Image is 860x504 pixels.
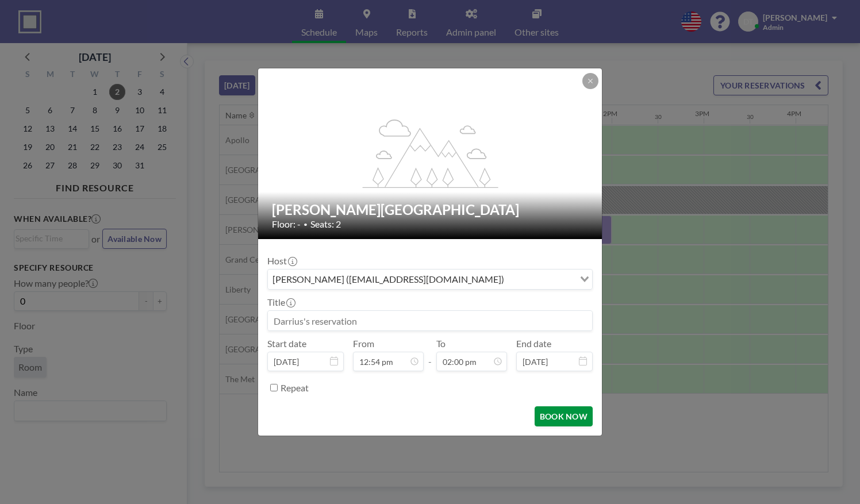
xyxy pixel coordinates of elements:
[268,311,592,330] input: Darrius's reservation
[268,270,592,289] div: Search for option
[267,255,296,267] label: Host
[310,218,341,230] span: Seats: 2
[267,338,306,349] label: Start date
[272,218,301,230] span: Floor: -
[267,297,294,308] label: Title
[353,338,374,349] label: From
[535,406,593,426] button: BOOK NOW
[304,220,308,229] span: •
[270,272,506,287] span: [PERSON_NAME] ([EMAIL_ADDRESS][DOMAIN_NAME])
[272,201,589,218] h2: [PERSON_NAME][GEOGRAPHIC_DATA]
[516,338,551,349] label: End date
[281,382,309,394] label: Repeat
[436,338,446,349] label: To
[363,118,498,187] g: flex-grow: 1.2;
[508,272,573,287] input: Search for option
[428,342,432,367] span: -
